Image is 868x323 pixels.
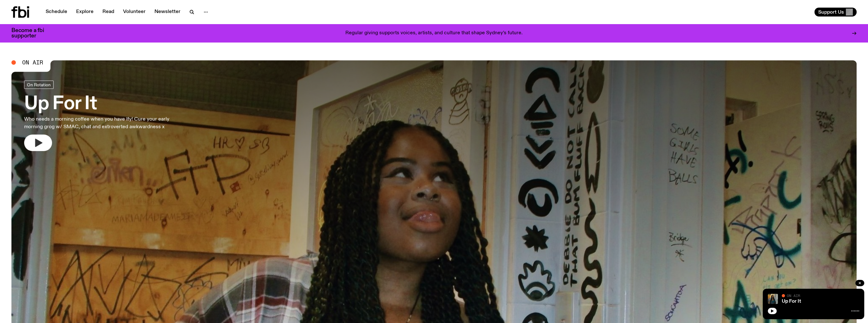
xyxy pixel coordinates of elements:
a: Up For ItWho needs a morning coffee when you have Ify! Cure your early morning grog w/ SMAC, chat... [24,81,186,151]
h3: Up For It [24,95,186,113]
a: Schedule [42,8,71,16]
a: Newsletter [151,8,184,16]
a: On Rotation [24,81,54,89]
a: Read [99,8,118,16]
span: Support Us [818,9,844,15]
span: On Air [787,293,800,298]
a: Explore [72,8,97,16]
img: Ify - a Brown Skin girl with black braided twists, looking up to the side with her tongue stickin... [768,294,778,304]
a: Up For It [782,299,801,304]
button: Support Us [814,8,857,16]
a: Volunteer [119,8,149,16]
span: On Rotation [27,82,51,87]
p: Who needs a morning coffee when you have Ify! Cure your early morning grog w/ SMAC, chat and extr... [24,115,186,131]
p: Regular giving supports voices, artists, and culture that shape Sydney’s future. [345,30,523,36]
h3: Become a fbi supporter [11,28,52,39]
span: On Air [22,60,43,65]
